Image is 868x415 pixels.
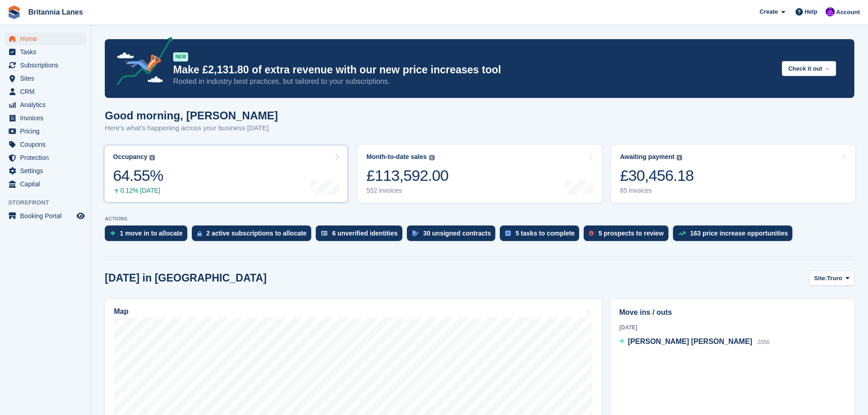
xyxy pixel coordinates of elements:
[149,155,155,160] img: icon-info-grey-7440780725fd019a000dd9b08b2336e03edf1995a4989e88bcd33f0948082b44.svg
[113,166,163,185] div: 64.55%
[826,7,835,16] img: Mark Lane
[173,77,775,87] p: Rooted in industry best practices, but tailored to your subscriptions.
[75,210,86,221] a: Preview store
[628,338,752,345] span: [PERSON_NAME] [PERSON_NAME]
[104,145,348,203] a: Occupancy 64.55% 0.12% [DATE]
[20,85,75,98] span: CRM
[620,153,675,161] div: Awaiting payment
[5,98,86,111] a: menu
[589,231,594,236] img: prospect-51fa495bee0391a8d652442698ab0144808aea92771e9ea1ae160a38d050c398.svg
[366,153,426,161] div: Month-to-date sales
[620,187,694,195] div: 85 invoices
[5,46,86,58] a: menu
[105,225,192,246] a: 1 move in to allocate
[584,225,673,246] a: 5 prospects to review
[105,216,854,222] p: ACTIONS
[505,231,511,236] img: task-75834270c22a3079a89374b754ae025e5fb1db73e45f91037f5363f120a921f8.svg
[20,46,75,58] span: Tasks
[814,274,827,283] span: Site:
[109,37,173,89] img: price-adjustments-announcement-icon-8257ccfd72463d97f412b2fc003d46551f7dbcb40ab6d574587a9cd5c0d94...
[423,230,491,237] div: 30 unsigned contracts
[598,230,663,237] div: 5 prospects to review
[5,32,86,45] a: menu
[366,187,448,195] div: 552 invoices
[611,145,855,203] a: Awaiting payment £30,456.18 85 invoices
[206,230,307,237] div: 2 active subscriptions to allocate
[20,164,75,177] span: Settings
[5,210,86,222] a: menu
[332,230,398,237] div: 6 unverified identities
[5,164,86,177] a: menu
[619,307,846,318] h2: Move ins / outs
[316,225,407,246] a: 6 unverified identities
[20,210,75,222] span: Booking Portal
[620,166,694,185] div: £30,456.18
[673,225,797,246] a: 163 price increase opportunities
[20,125,75,138] span: Pricing
[192,225,316,246] a: 2 active subscriptions to allocate
[20,72,75,85] span: Sites
[5,151,86,164] a: menu
[105,272,267,284] h2: [DATE] in [GEOGRAPHIC_DATA]
[173,63,775,77] p: Make £2,131.80 of extra revenue with our new price increases tool
[5,138,86,151] a: menu
[25,5,87,20] a: Britannia Lanes
[429,155,435,160] img: icon-info-grey-7440780725fd019a000dd9b08b2336e03edf1995a4989e88bcd33f0948082b44.svg
[5,112,86,124] a: menu
[20,32,75,45] span: Home
[120,230,183,237] div: 1 move in to allocate
[20,59,75,72] span: Subscriptions
[407,225,500,246] a: 30 unsigned contracts
[809,271,854,286] button: Site: Truro
[113,187,163,195] div: 0.12% [DATE]
[321,231,328,236] img: verify_identity-adf6edd0f0f0b5bbfe63781bf79b02c33cf7c696d77639b501bdc392416b5a36.svg
[366,166,448,185] div: £113,592.00
[500,225,584,246] a: 5 tasks to complete
[20,178,75,190] span: Capital
[20,138,75,151] span: Coupons
[619,336,770,348] a: [PERSON_NAME] [PERSON_NAME] 2056
[412,231,419,236] img: contract_signature_icon-13c848040528278c33f63329250d36e43548de30e8caae1d1a13099fd9432cc5.svg
[20,112,75,124] span: Invoices
[110,231,115,236] img: move_ins_to_allocate_icon-fdf77a2bb77ea45bf5b3d319d69a93e2d87916cf1d5bf7949dd705db3b84f3ca.svg
[5,178,86,190] a: menu
[782,61,836,76] button: Check it out →
[114,307,128,316] h2: Map
[105,109,278,122] h1: Good morning, [PERSON_NAME]
[678,231,686,236] img: price_increase_opportunities-93ffe204e8149a01c8c9dc8f82e8f89637d9d84a8eef4429ea346261dce0b2c0.svg
[760,7,778,16] span: Create
[5,85,86,98] a: menu
[5,59,86,72] a: menu
[113,153,147,161] div: Occupancy
[805,7,817,16] span: Help
[5,72,86,85] a: menu
[827,274,842,283] span: Truro
[20,151,75,164] span: Protection
[677,155,682,160] img: icon-info-grey-7440780725fd019a000dd9b08b2336e03edf1995a4989e88bcd33f0948082b44.svg
[836,8,860,17] span: Account
[20,98,75,111] span: Analytics
[197,231,202,236] img: active_subscription_to_allocate_icon-d502201f5373d7db506a760aba3b589e785aa758c864c3986d89f69b8ff3...
[7,5,21,19] img: stora-icon-8386f47178a22dfd0bd8f6a31ec36ba5ce8667c1dd55bd0f319d3a0aa187defe.svg
[619,323,846,332] div: [DATE]
[357,145,601,203] a: Month-to-date sales £113,592.00 552 invoices
[690,230,788,237] div: 163 price increase opportunities
[8,198,91,207] span: Storefront
[757,339,770,345] span: 2056
[105,123,278,133] p: Here's what's happening across your business [DATE]
[5,125,86,138] a: menu
[173,52,188,61] div: NEW
[515,230,575,237] div: 5 tasks to complete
